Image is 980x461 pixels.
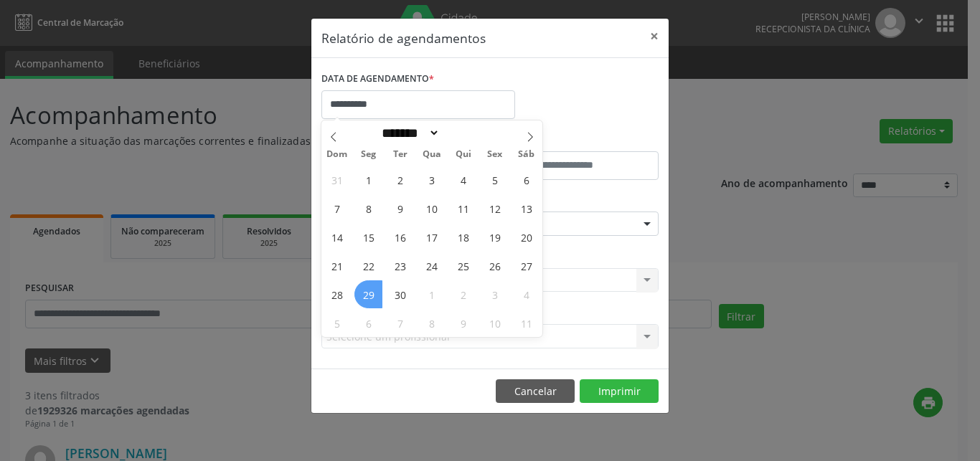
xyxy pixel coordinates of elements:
[323,223,351,251] span: Setembro 14, 2025
[580,379,659,404] button: Imprimir
[386,166,414,194] span: Setembro 2, 2025
[494,129,659,151] label: ATÉ
[418,166,446,194] span: Setembro 3, 2025
[448,150,479,159] span: Qui
[386,309,414,337] span: Outubro 7, 2025
[449,280,477,308] span: Outubro 2, 2025
[386,194,414,222] span: Setembro 9, 2025
[449,223,477,251] span: Setembro 18, 2025
[386,280,414,308] span: Setembro 30, 2025
[481,252,509,280] span: Setembro 26, 2025
[511,150,542,159] span: Sáb
[323,280,351,308] span: Setembro 28, 2025
[418,280,446,308] span: Outubro 1, 2025
[481,223,509,251] span: Setembro 19, 2025
[481,166,509,194] span: Setembro 5, 2025
[512,280,540,308] span: Outubro 4, 2025
[512,223,540,251] span: Setembro 20, 2025
[354,309,382,337] span: Outubro 6, 2025
[385,150,416,159] span: Ter
[323,309,351,337] span: Outubro 5, 2025
[323,194,351,222] span: Setembro 7, 2025
[512,252,540,280] span: Setembro 27, 2025
[354,194,382,222] span: Setembro 8, 2025
[416,150,448,159] span: Qua
[418,194,446,222] span: Setembro 10, 2025
[640,19,669,54] button: Close
[481,280,509,308] span: Outubro 3, 2025
[512,309,540,337] span: Outubro 11, 2025
[418,309,446,337] span: Outubro 8, 2025
[449,166,477,194] span: Setembro 4, 2025
[321,150,353,159] span: Dom
[512,166,540,194] span: Setembro 6, 2025
[418,252,446,280] span: Setembro 24, 2025
[449,194,477,222] span: Setembro 11, 2025
[449,252,477,280] span: Setembro 25, 2025
[512,194,540,222] span: Setembro 13, 2025
[354,166,382,194] span: Setembro 1, 2025
[377,125,440,141] select: Month
[354,223,382,251] span: Setembro 15, 2025
[321,29,486,47] h5: Relatório de agendamentos
[323,166,351,194] span: Agosto 31, 2025
[440,125,487,141] input: Year
[386,223,414,251] span: Setembro 16, 2025
[321,68,434,90] label: DATA DE AGENDAMENTO
[418,223,446,251] span: Setembro 17, 2025
[386,252,414,280] span: Setembro 23, 2025
[323,252,351,280] span: Setembro 21, 2025
[354,252,382,280] span: Setembro 22, 2025
[479,150,511,159] span: Sex
[354,280,382,308] span: Setembro 29, 2025
[496,379,575,404] button: Cancelar
[449,309,477,337] span: Outubro 9, 2025
[481,194,509,222] span: Setembro 12, 2025
[481,309,509,337] span: Outubro 10, 2025
[353,150,385,159] span: Seg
